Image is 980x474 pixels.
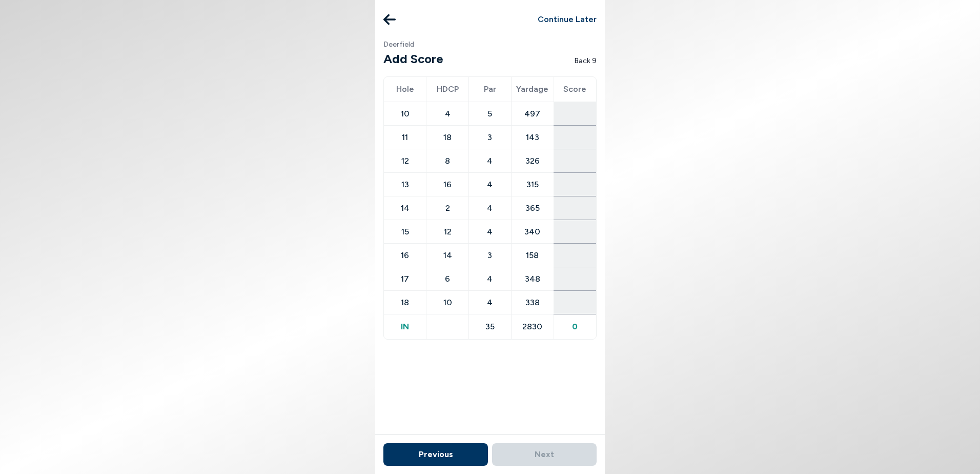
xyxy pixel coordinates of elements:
td: 17 [384,267,426,291]
button: Previous [383,443,488,466]
button: Continue Later [538,8,597,31]
td: 8 [426,149,469,173]
td: 6 [426,267,469,291]
td: 315 [511,173,554,196]
td: 0 [554,314,596,340]
td: 11 [384,126,426,149]
td: 3 [469,126,512,149]
th: Par [469,77,512,102]
td: 4 [469,220,512,244]
td: 143 [511,126,554,149]
td: 14 [384,196,426,220]
td: 18 [426,126,469,149]
th: Score [554,77,596,102]
td: 15 [384,220,426,244]
td: 35 [469,314,512,340]
div: Back 9 [575,55,597,76]
td: 348 [511,267,554,291]
td: 4 [469,173,512,196]
td: 4 [469,196,512,220]
td: 497 [511,102,554,126]
td: 16 [384,244,426,267]
td: 4 [469,267,512,291]
td: 14 [426,244,469,267]
th: HDCP [426,77,469,102]
button: Next [492,443,597,466]
td: 12 [426,220,469,244]
h1: Add Score [383,50,566,68]
td: 2 [426,196,469,220]
td: 4 [469,291,512,314]
td: 4 [469,149,512,173]
td: 326 [511,149,554,173]
td: 5 [469,102,512,126]
td: 12 [384,149,426,173]
td: 158 [511,244,554,267]
td: 13 [384,173,426,196]
td: 338 [511,291,554,314]
td: 10 [384,102,426,126]
td: 16 [426,173,469,196]
th: Hole [384,77,426,102]
td: 4 [426,102,469,126]
td: 10 [426,291,469,314]
td: 365 [511,196,554,220]
td: IN [384,314,426,340]
p: Deerfield [383,39,566,50]
td: 18 [384,291,426,314]
td: 340 [511,220,554,244]
td: 3 [469,244,512,267]
td: 2830 [511,314,554,340]
th: Yardage [511,77,554,102]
